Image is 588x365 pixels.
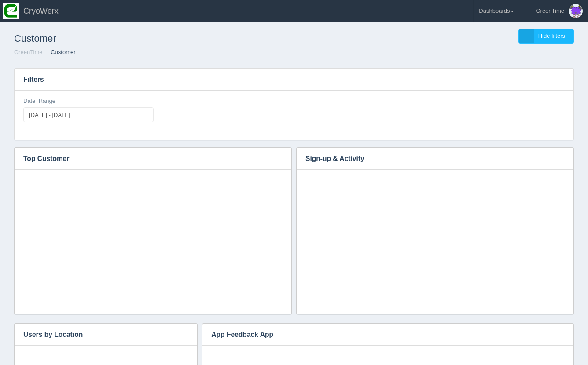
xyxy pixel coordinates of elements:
[202,324,560,346] h3: App Feedback App
[3,3,19,19] img: so2zg2bv3y2ub16hxtjr.png
[538,33,565,39] span: Hide filters
[569,4,583,18] img: Profile Picture
[14,49,43,55] a: GreenTime
[14,29,294,48] h1: Customer
[518,29,574,44] a: Hide filters
[44,48,75,57] li: Customer
[23,7,59,15] span: CryoWerx
[536,2,564,20] div: GreenTime
[15,148,278,170] h3: Top Customer
[297,148,560,170] h3: Sign-up & Activity
[15,69,573,91] h3: Filters
[23,97,55,106] label: Date_Range
[15,324,184,346] h3: Users by Location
